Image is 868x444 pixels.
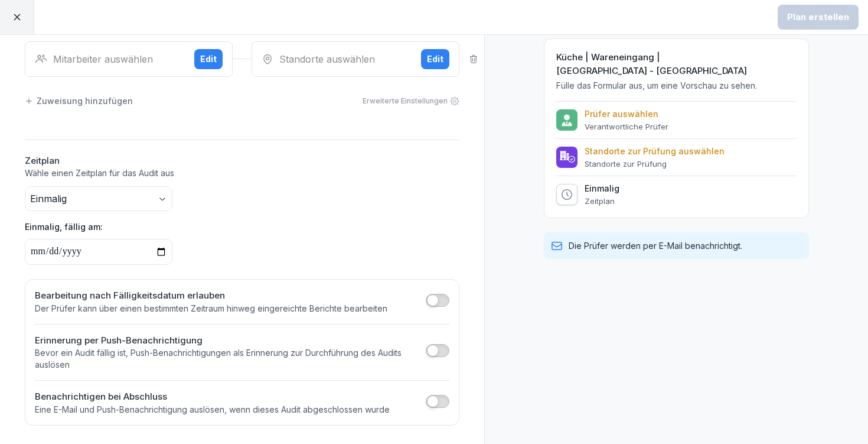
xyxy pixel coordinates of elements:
p: Zeitplan [585,196,619,206]
p: Bevor ein Audit fällig ist, Push-Benachrichtigungen als Erinnerung zur Durchführung des Audits au... [35,347,420,371]
div: Standorte auswählen [262,52,412,66]
h2: Zeitplan [25,154,459,168]
button: Plan erstellen [778,5,859,30]
p: Prüfer auswählen [585,109,668,119]
p: Wähle einen Zeitplan für das Audit aus [25,167,459,179]
h2: Erinnerung per Push-Benachrichtigung [35,334,420,348]
h2: Küche | Wareneingang | [GEOGRAPHIC_DATA] - [GEOGRAPHIC_DATA] [556,51,797,77]
p: Standorte zur Prüfung [585,159,725,168]
p: Einmalig [585,183,619,194]
p: Verantwortliche Prüfer [585,122,668,131]
h2: Bearbeitung nach Fälligkeitsdatum erlauben [35,289,387,303]
div: Erweiterte Einstellungen [363,96,459,106]
p: Die Prüfer werden per E-Mail benachrichtigt. [569,239,742,252]
button: Edit [421,49,449,69]
div: Mitarbeiter auswählen [35,52,185,66]
h2: Benachrichtigen bei Abschluss [35,390,390,404]
button: Edit [194,49,223,69]
div: Plan erstellen [787,11,849,24]
p: Einmalig, fällig am: [25,221,459,233]
div: Edit [200,53,217,66]
p: Standorte zur Prüfung auswählen [585,146,725,157]
p: Eine E-Mail und Push-Benachrichtigung auslösen, wenn dieses Audit abgeschlossen wurde [35,404,390,416]
p: Fülle das Formular aus, um eine Vorschau zu sehen. [556,80,797,92]
p: Der Prüfer kann über einen bestimmten Zeitraum hinweg eingereichte Berichte bearbeiten [35,303,387,315]
div: Edit [427,53,443,66]
div: Zuweisung hinzufügen [25,95,133,107]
